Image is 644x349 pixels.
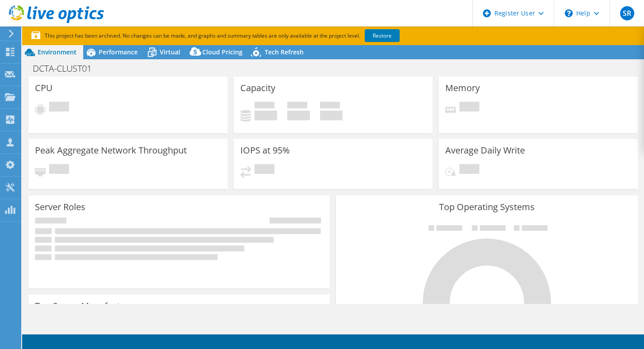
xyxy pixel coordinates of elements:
svg: \n [565,9,573,17]
h3: Capacity [240,83,275,93]
h4: 0 GiB [255,111,277,120]
h4: 0 GiB [320,111,343,120]
span: SR [620,6,634,20]
h3: Peak Aggregate Network Throughput [35,146,187,155]
a: Restore [365,29,400,42]
span: Pending [459,164,479,176]
h4: 0 GiB [287,111,310,120]
h3: IOPS at 95% [240,146,290,155]
span: Pending [255,164,274,176]
span: Pending [49,164,69,176]
span: Cloud Pricing [202,48,243,56]
h3: Top Server Manufacturers [35,301,142,311]
span: Performance [99,48,138,56]
h3: Memory [445,83,480,93]
h1: DCTA-CLUST01 [29,64,105,73]
h3: Average Daily Write [445,146,525,155]
p: This project has been archived. No changes can be made, and graphs and summary tables are only av... [31,31,465,41]
h3: Top Operating Systems [343,202,631,212]
h3: Server Roles [35,202,85,212]
span: Total [320,102,340,111]
span: Free [287,102,307,111]
span: Environment [38,48,77,56]
span: Tech Refresh [265,48,304,56]
h3: CPU [35,83,53,93]
span: Used [255,102,274,111]
span: Virtual [160,48,180,56]
span: Pending [49,102,69,114]
span: Pending [459,102,479,114]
